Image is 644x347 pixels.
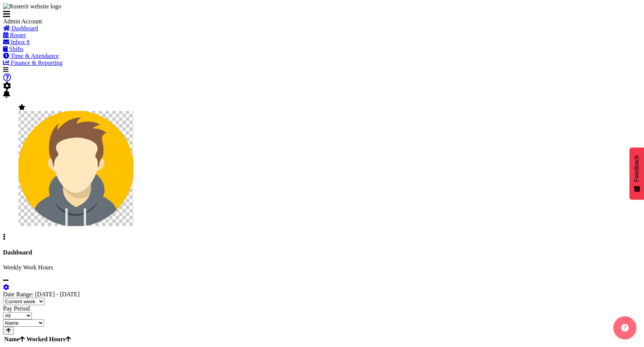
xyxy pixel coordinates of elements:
[4,336,25,342] span: Name
[633,155,640,182] span: Feedback
[18,111,133,226] img: admin-rosteritf9cbda91fdf824d97c9d6345b1f660ea.png
[26,39,30,45] span: 8
[3,305,30,312] label: Pay Period
[3,277,8,284] a: minimize
[11,59,62,66] span: Finance & Reporting
[621,324,629,332] img: help-xxl-2.png
[3,32,26,38] a: Roster
[3,291,80,297] label: Date Range: [DATE] - [DATE]
[3,59,62,66] a: Finance & Reporting
[3,39,30,45] a: Inbox 8
[11,25,38,31] span: Dashboard
[3,3,61,10] img: Rosterit website logo
[3,25,38,31] a: Dashboard
[26,336,71,342] span: Worked Hours
[3,18,118,25] div: Admin Account
[3,284,9,291] a: settings
[3,264,641,271] p: Weekly Work Hours
[11,53,59,59] span: Time & Attendance
[11,39,25,45] span: Inbox
[10,32,26,38] span: Roster
[9,46,23,52] span: Shifts
[3,249,641,256] h4: Dashboard
[629,147,644,200] button: Feedback - Show survey
[3,46,23,52] a: Shifts
[3,53,59,59] a: Time & Attendance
